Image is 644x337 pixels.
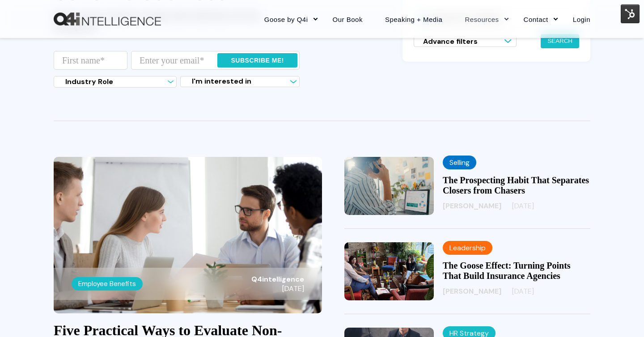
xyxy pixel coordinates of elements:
span: [PERSON_NAME] [443,201,501,211]
label: Leadership [443,241,492,255]
iframe: Chat Widget [599,294,644,337]
span: [DATE] [512,286,534,296]
label: Selling [443,156,476,169]
a: Back to Home [54,13,161,26]
img: HubSpot Tools Menu Toggle [621,4,640,23]
span: I'm interested in [192,76,251,86]
span: [DATE] [251,284,304,293]
button: Search [541,34,579,48]
img: Five Practical Ways to Evaluate Non-Insurance Benefits [54,157,322,313]
input: Enter your email* [131,51,300,70]
img: The Prospecting Habit That Separates Closers from Chasers [344,157,434,215]
span: [PERSON_NAME] [443,286,501,296]
span: [DATE] [512,201,534,211]
a: Five Practical Ways to Evaluate Non-Insurance Benefits Employee Benefits Q4intelligence [DATE] [54,157,322,313]
img: Q4intelligence, LLC logo [54,13,161,26]
input: Subscribe me! [217,53,297,67]
a: The Goose Effect: Turning Points That Build Insurance Agencies [443,261,571,281]
input: First name* [54,51,127,70]
img: The Goose Effect: Turning Points That Build Insurance Agencies [344,242,434,300]
span: Q4intelligence [251,274,304,284]
label: Employee Benefits [72,277,143,291]
span: Advance filters [423,37,478,46]
a: The Prospecting Habit That Separates Closers from Chasers [443,175,589,195]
